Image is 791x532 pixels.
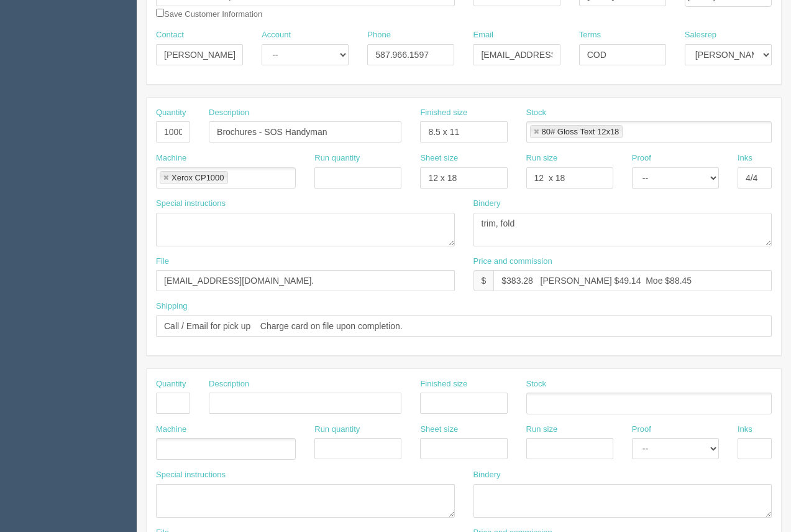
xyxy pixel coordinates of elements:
[314,424,360,436] label: Run quantity
[579,29,601,41] label: Terms
[632,152,651,164] label: Proof
[156,107,186,119] label: Quantity
[526,107,547,119] label: Stock
[156,424,186,436] label: Machine
[473,198,501,210] label: Bindery
[685,29,716,41] label: Salesrep
[367,29,391,41] label: Phone
[526,378,547,390] label: Stock
[209,378,249,390] label: Description
[473,213,772,246] textarea: trim, fold
[420,378,467,390] label: Finished size
[420,152,458,164] label: Sheet size
[156,469,226,481] label: Special instructions
[526,152,558,164] label: Run size
[171,174,224,182] div: Xerox CP1000
[314,152,360,164] label: Run quantity
[156,301,188,312] label: Shipping
[473,270,494,291] div: $
[473,469,501,481] label: Bindery
[156,378,186,390] label: Quantity
[209,107,249,119] label: Description
[473,256,552,268] label: Price and commission
[526,424,558,436] label: Run size
[156,256,169,268] label: File
[262,29,291,41] label: Account
[420,107,467,119] label: Finished size
[156,29,184,41] label: Contact
[542,128,620,136] div: 80# Gloss Text 12x18
[473,29,493,41] label: Email
[632,424,651,436] label: Proof
[420,424,458,436] label: Sheet size
[738,424,752,436] label: Inks
[156,198,226,210] label: Special instructions
[156,152,186,164] label: Machine
[738,152,752,164] label: Inks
